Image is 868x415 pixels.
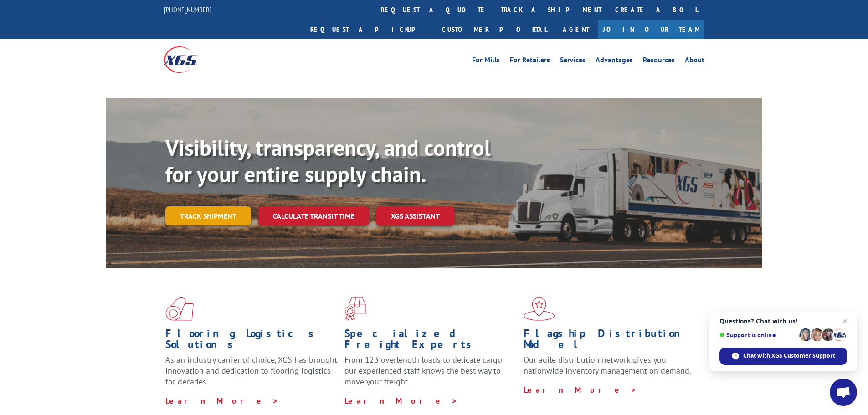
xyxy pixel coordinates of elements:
h1: Specialized Freight Experts [344,328,517,354]
a: Track shipment [165,206,251,225]
a: Learn More > [524,384,637,395]
a: [PHONE_NUMBER] [164,5,211,14]
h1: Flagship Distribution Model [524,328,696,354]
span: Support is online [719,332,796,338]
a: Customer Portal [435,20,554,39]
a: Join Our Team [598,20,704,39]
img: xgs-icon-flagship-distribution-model-red [524,297,555,321]
div: Open chat [830,379,857,406]
a: Learn More > [344,395,458,406]
span: As an industry carrier of choice, XGS has brought innovation and dedication to flooring logistics... [165,354,337,387]
img: xgs-icon-total-supply-chain-intelligence-red [165,297,194,321]
h1: Flooring Logistics Solutions [165,328,338,354]
div: Chat with XGS Customer Support [719,348,847,365]
span: Our agile distribution network gives you nationwide inventory management on demand. [524,354,691,376]
a: Advantages [596,56,633,67]
a: Calculate transit time [258,206,369,226]
b: Visibility, transparency, and control for your entire supply chain. [165,133,491,188]
a: Request a pickup [303,20,435,39]
a: About [685,56,704,67]
span: Close chat [839,316,850,327]
a: XGS ASSISTANT [376,206,454,226]
a: Agent [554,20,598,39]
span: Chat with XGS Customer Support [743,352,835,360]
p: From 123 overlength loads to delicate cargo, our experienced staff knows the best way to move you... [344,354,517,395]
img: xgs-icon-focused-on-flooring-red [344,297,366,321]
a: Learn More > [165,395,279,406]
a: Services [560,56,586,67]
a: For Mills [472,56,500,67]
a: For Retailers [510,56,550,67]
a: Resources [643,56,675,67]
span: Questions? Chat with us! [719,318,847,325]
